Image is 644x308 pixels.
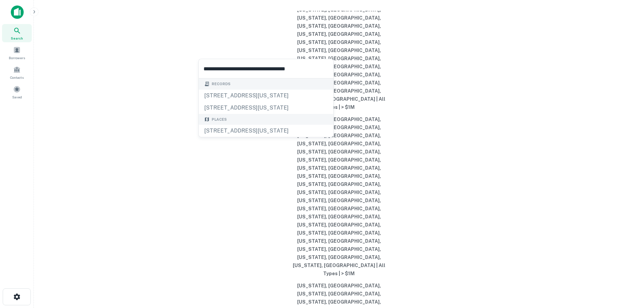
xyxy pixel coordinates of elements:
[199,102,333,114] div: [STREET_ADDRESS][US_STATE]
[11,35,23,41] span: Search
[10,75,24,80] span: Contacts
[199,125,333,137] div: [STREET_ADDRESS][US_STATE]
[199,90,333,102] div: [STREET_ADDRESS][US_STATE]
[2,24,32,42] a: Search
[2,83,32,101] a: Saved
[212,117,227,122] span: Places
[11,5,24,19] img: capitalize-icon.png
[610,254,644,286] iframe: Chat Widget
[2,63,32,81] a: Contacts
[12,94,22,100] span: Saved
[288,113,390,280] button: [US_STATE], [GEOGRAPHIC_DATA], [US_STATE], [GEOGRAPHIC_DATA], [US_STATE], [GEOGRAPHIC_DATA], [US_...
[2,44,32,62] a: Borrowers
[212,81,231,87] span: Records
[9,55,25,61] span: Borrowers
